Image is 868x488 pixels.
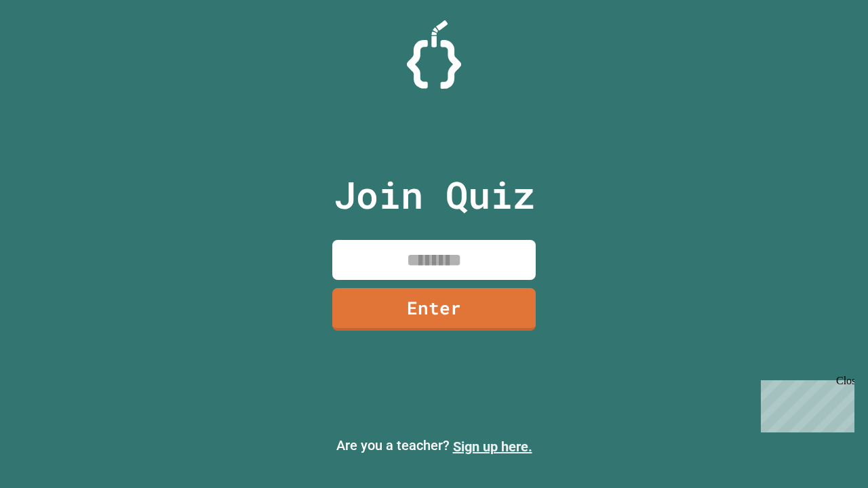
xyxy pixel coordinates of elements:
[11,435,857,457] p: Are you a teacher?
[453,439,532,455] a: Sign up here.
[5,5,94,86] div: Chat with us now!Close
[407,20,461,89] img: Logo.svg
[755,375,854,432] iframe: chat widget
[811,434,854,474] iframe: chat widget
[332,288,536,331] a: Enter
[334,167,535,223] p: Join Quiz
